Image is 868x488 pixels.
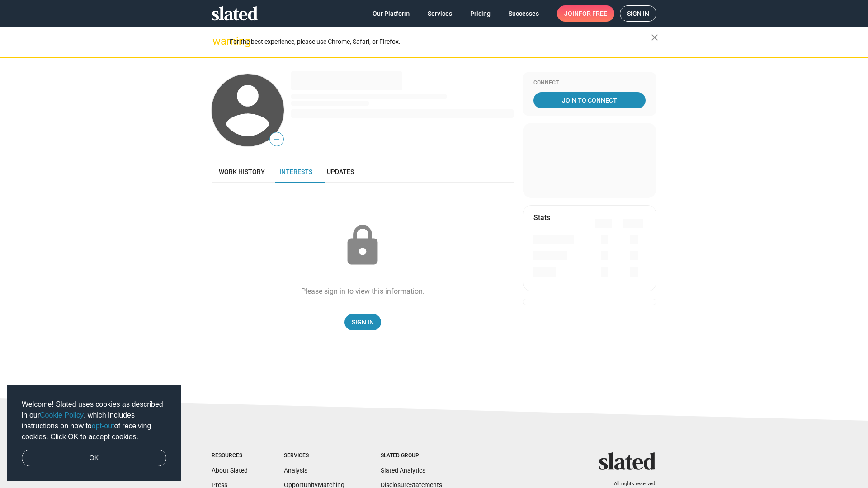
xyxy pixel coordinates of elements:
mat-card-title: Stats [533,213,550,222]
span: Join [564,5,607,22]
span: Sign In [352,314,374,330]
a: opt-out [92,422,114,430]
span: Successes [509,5,539,22]
div: Slated Group [381,452,442,460]
a: Joinfor free [557,5,614,22]
a: dismiss cookie message [22,450,166,467]
span: Work history [219,168,265,175]
a: Sign in [620,5,656,22]
a: About Slated [212,467,248,474]
a: Cookie Policy [40,411,84,419]
a: Join To Connect [533,92,646,108]
div: Please sign in to view this information. [301,286,425,296]
div: Services [284,452,344,460]
a: Updates [320,161,361,183]
a: Successes [501,5,546,22]
a: Services [420,5,459,22]
span: — [270,134,283,145]
span: for free [579,5,607,22]
span: Sign in [627,6,649,21]
mat-icon: lock [340,223,385,268]
mat-icon: close [649,32,660,43]
a: Analysis [284,467,307,474]
a: Slated Analytics [381,467,425,474]
span: Join To Connect [535,92,644,108]
span: Updates [327,168,354,175]
span: Welcome! Slated uses cookies as described in our , which includes instructions on how to of recei... [22,399,166,442]
div: For the best experience, please use Chrome, Safari, or Firefox. [230,36,651,48]
a: Sign In [344,314,381,330]
span: Services [428,5,452,22]
span: Our Platform [373,5,410,22]
a: Work history [212,161,272,183]
div: Resources [212,452,248,460]
a: Our Platform [365,5,417,22]
span: Pricing [470,5,491,22]
mat-icon: warning [212,36,223,47]
a: Interests [272,161,320,183]
a: Pricing [463,5,498,22]
span: Interests [279,168,312,175]
div: cookieconsent [7,385,181,481]
div: Connect [533,80,646,87]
